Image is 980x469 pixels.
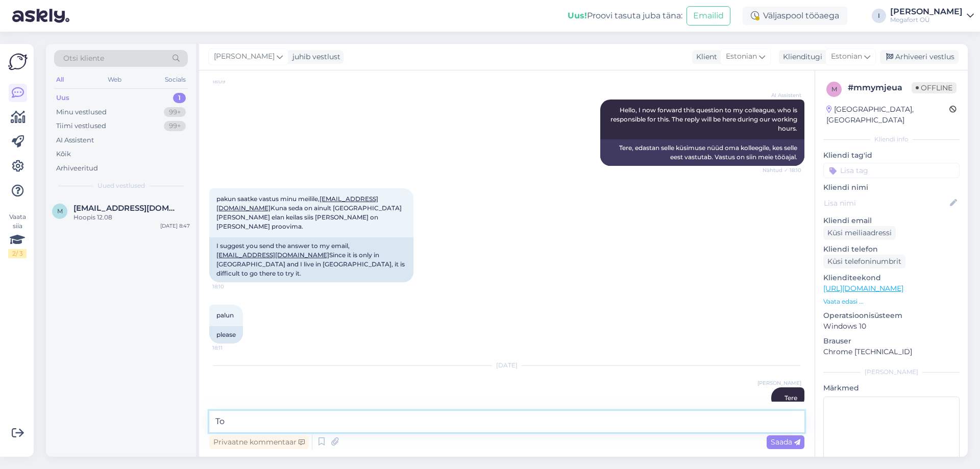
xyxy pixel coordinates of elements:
div: Klienditugi [779,52,822,62]
div: Minu vestlused [56,107,107,117]
div: I suggest you send the answer to my email, Since it is only in [GEOGRAPHIC_DATA] and I live in [G... [209,237,413,282]
div: [DATE] [209,361,804,370]
div: Vaata siia [8,212,27,258]
div: Uus [56,93,69,103]
p: Kliendi telefon [823,244,960,255]
span: m [57,207,63,215]
div: Proovi tasuta juba täna: [568,10,682,22]
div: Väljaspool tööaega [743,7,847,25]
p: Windows 10 [823,321,960,332]
div: Megafort OÜ [890,16,963,24]
button: Emailid [687,6,730,26]
p: Vaata edasi ... [823,297,960,306]
div: [DATE] 8:47 [160,222,190,230]
div: Arhiveeri vestlus [880,50,959,64]
p: Brauser [823,336,960,347]
div: Hoopis 12.08 [73,213,190,222]
span: palun [216,311,234,319]
div: Web [106,73,124,86]
p: Märkmed [823,383,960,393]
a: [URL][DOMAIN_NAME] [823,284,903,293]
div: Küsi telefoninumbrit [823,255,905,268]
span: Saada [771,437,800,447]
p: Kliendi nimi [823,182,960,193]
a: [PERSON_NAME]Megafort OÜ [890,8,974,24]
span: pakun saatke vastus minu meilile, Kuna seda on ainult [GEOGRAPHIC_DATA][PERSON_NAME] elan keilas ... [216,195,402,230]
div: # mmymjeua [848,82,912,94]
a: [EMAIL_ADDRESS][DOMAIN_NAME] [216,251,329,259]
textarea: Too [209,411,804,432]
b: Uus! [568,11,587,20]
p: Operatsioonisüsteem [823,310,960,321]
div: All [54,73,66,86]
div: I [872,9,886,23]
span: Uued vestlused [97,181,145,190]
span: 18:11 [212,344,251,352]
span: Hello, I now forward this question to my colleague, who is responsible for this. The reply will b... [610,106,799,132]
div: please [209,326,243,343]
div: [PERSON_NAME] [823,367,960,377]
span: 18:10 [212,283,251,290]
div: [GEOGRAPHIC_DATA], [GEOGRAPHIC_DATA] [826,104,949,126]
span: m [831,85,837,93]
img: Askly Logo [8,52,28,71]
div: 99+ [164,107,186,117]
input: Lisa nimi [824,198,948,209]
div: AI Assistent [56,135,94,145]
span: Tere [785,394,797,402]
div: 99+ [164,121,186,131]
span: 18:09 [212,78,251,85]
span: Estonian [726,51,757,62]
span: Estonian [831,51,862,62]
span: Otsi kliente [63,53,104,64]
span: Offline [912,82,957,93]
p: Chrome [TECHNICAL_ID] [823,347,960,357]
span: AI Assistent [763,91,801,99]
p: Kliendi email [823,215,960,226]
div: [PERSON_NAME] [890,8,963,16]
div: 1 [173,93,186,103]
div: Socials [163,73,188,86]
div: Küsi meiliaadressi [823,226,896,240]
div: Arhiveeritud [56,163,98,174]
div: Tiimi vestlused [56,121,106,131]
p: Kliendi tag'id [823,150,960,161]
div: Privaatne kommentaar [209,435,309,449]
span: [PERSON_NAME] [214,51,275,62]
div: Klient [692,52,717,62]
div: 2 / 3 [8,249,27,258]
input: Lisa tag [823,163,960,178]
div: Kõik [56,149,71,159]
div: Tere, edastan selle küsimuse nüüd oma kolleegile, kes selle eest vastutab. Vastus on siin meie tö... [600,139,804,166]
p: Klienditeekond [823,273,960,283]
div: Kliendi info [823,135,960,144]
span: maris.allik@icloud.com [73,204,180,213]
span: Nähtud ✓ 18:10 [763,166,801,174]
div: juhib vestlust [288,52,340,62]
span: [PERSON_NAME] [757,379,801,387]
